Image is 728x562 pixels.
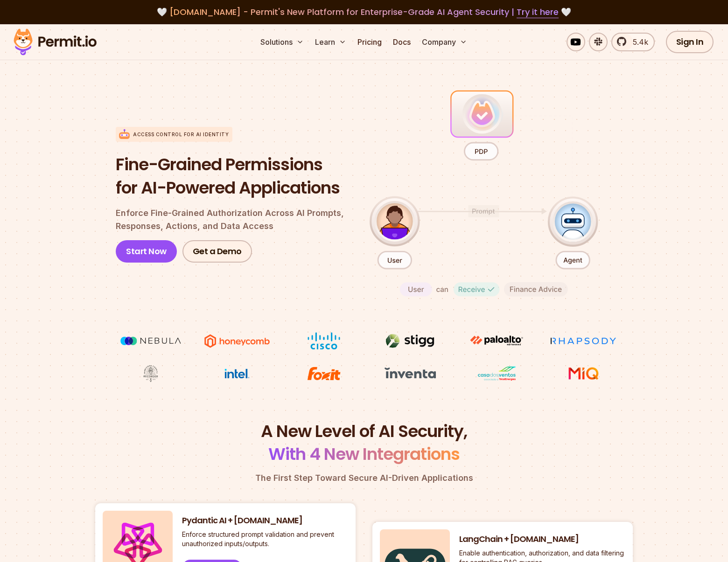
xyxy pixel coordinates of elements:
[182,240,252,263] a: Get a Demo
[257,33,308,51] button: Solutions
[375,332,445,350] img: Stigg
[548,332,618,350] img: Rhapsody Health
[116,153,355,199] h1: Fine-Grained Permissions for AI-Powered Applications
[133,131,229,138] p: Access control for AI Identity
[116,365,186,382] img: Maricopa County Recorder\'s Office
[182,530,348,548] p: Enforce structured prompt validation and prevent unauthorized inputs/outputs.
[418,33,471,51] button: Company
[666,31,714,53] a: Sign In
[354,33,385,51] a: Pricing
[22,6,706,19] div: 🤍 🤍
[116,207,355,233] p: Enforce Fine-Grained Authorization Across AI Prompts, Responses, Actions, and Data Access
[611,33,655,51] a: 5.4k
[311,33,350,51] button: Learn
[116,332,186,350] img: Nebula
[375,365,445,382] img: inventa
[169,6,559,18] span: [DOMAIN_NAME] - Permit's New Platform for Enterprise-Grade AI Agent Security |
[389,33,414,51] a: Docs
[202,365,272,382] img: Intel
[462,332,532,349] img: paloalto
[517,6,559,18] a: Try it here
[459,534,625,545] h3: LangChain + [DOMAIN_NAME]
[202,332,272,350] img: Honeycomb
[289,332,359,350] img: Cisco
[627,36,648,48] span: 5.4k
[289,365,359,382] img: Foxit
[182,515,348,527] h3: Pydantic AI + [DOMAIN_NAME]
[462,365,532,382] img: Casa dos Ventos
[552,366,615,382] img: MIQ
[9,26,101,58] img: Permit logo
[116,240,177,263] a: Start Now
[268,442,460,466] span: With 4 New Integrations
[95,420,633,466] h2: A New Level of AI Security,
[95,472,633,485] p: The First Step Toward Secure AI-Driven Applications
